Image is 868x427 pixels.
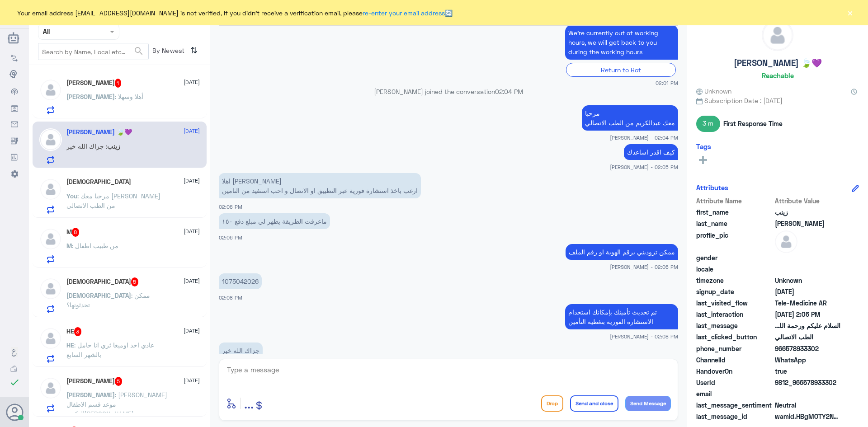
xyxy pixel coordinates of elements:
img: defaultAdmin.png [39,79,62,101]
span: [DATE] [184,327,200,335]
h5: Mohammed [66,178,131,186]
span: null [775,264,840,274]
span: [PERSON_NAME] - 02:08 PM [610,333,678,340]
img: defaultAdmin.png [39,277,62,300]
span: locale [696,264,773,274]
a: re-enter your email address [363,9,445,17]
span: 02:06 PM [219,235,242,240]
h5: عبدالله [66,79,122,88]
span: Tele-Medicine AR [775,298,840,308]
button: Send and close [570,395,618,412]
h6: Tags [696,142,711,150]
span: wamid.HBgMOTY2NTc4OTMzMzAyFQIAEhgUM0E0NTg3QTdFQkMwOUFFODg2ODEA [775,412,840,421]
span: : من طبيب اطفال [72,242,118,249]
p: 29/8/2025, 2:08 PM [219,343,263,358]
span: 966578933302 [775,344,840,353]
span: [DATE] [184,376,200,385]
span: email [696,389,773,399]
h5: محمد [66,377,123,386]
span: [DATE] [184,227,200,235]
span: : [PERSON_NAME] موعد قسم الاطفال الدكتور[PERSON_NAME] [66,391,167,418]
h5: زينب عباس 🍃💜 [66,128,132,136]
img: defaultAdmin.png [39,327,62,350]
span: : عادي اخذ اوميغا ثري انا حامل بالشهر السابع [66,341,154,358]
p: 29/8/2025, 2:08 PM [565,304,678,329]
span: [DATE] [184,177,200,185]
button: Avatar [6,404,23,421]
span: ChannelId [696,355,773,365]
span: السلام عليكم ورحمة الله وبركاته [775,321,840,330]
span: [PERSON_NAME] [66,391,115,399]
span: : جزاك الله خير [66,142,107,150]
span: [DATE] [184,127,200,135]
span: last_name [696,219,773,228]
span: 02:01 PM [656,79,678,87]
span: By Newest [149,43,187,61]
span: last_clicked_button [696,332,773,342]
span: Attribute Value [775,196,840,206]
span: الطب الاتصالي [775,332,840,342]
span: M [66,242,72,249]
span: true [775,366,840,376]
span: You [66,192,77,200]
h5: M [66,228,80,237]
span: HE [66,341,74,349]
p: 29/8/2025, 2:04 PM [582,105,678,131]
span: 5 [115,377,123,386]
span: [PERSON_NAME] [66,93,115,100]
span: last_interaction [696,310,773,319]
span: 0 [775,400,840,410]
span: 3 m [696,116,720,132]
span: ... [244,395,254,411]
button: × [845,8,854,17]
span: UserId [696,378,773,387]
span: last_message [696,321,773,330]
span: 3 [74,327,82,336]
span: last_message_id [696,412,773,421]
span: last_visited_flow [696,298,773,308]
button: Send Message [625,396,671,411]
span: : أهلا وسهلا [115,93,143,100]
span: first_name [696,207,773,217]
p: 29/8/2025, 2:01 PM [565,25,678,60]
span: gender [696,253,773,263]
span: null [775,389,840,399]
span: [PERSON_NAME] - 02:06 PM [610,263,678,271]
button: ... [244,393,254,413]
img: defaultAdmin.png [39,377,62,399]
span: 8 [72,228,80,237]
span: 9812_966578933302 [775,378,840,387]
span: زينب [107,142,120,150]
span: HandoverOn [696,366,773,376]
span: signup_date [696,287,773,296]
span: [DATE] [184,78,200,86]
span: null [775,253,840,263]
span: Unknown [775,276,840,285]
h5: [PERSON_NAME] 🍃💜 [734,58,822,68]
h6: Attributes [696,183,728,192]
p: 29/8/2025, 2:06 PM [219,173,421,198]
img: defaultAdmin.png [39,178,62,201]
span: 02:04 PM [495,88,523,95]
span: 2 [775,355,840,365]
div: Return to Bot [566,63,676,77]
span: Subscription Date : [DATE] [696,96,859,105]
input: Search by Name, Local etc… [38,43,148,60]
p: 29/8/2025, 2:08 PM [219,273,262,289]
span: 1 [115,79,122,88]
span: 5 [131,277,139,286]
span: [PERSON_NAME] - 02:05 PM [610,163,678,171]
span: Unknown [696,86,731,96]
span: timezone [696,276,773,285]
span: [DEMOGRAPHIC_DATA] [66,291,131,299]
span: 2025-08-29T11:01:01.15Z [775,287,840,296]
span: [PERSON_NAME] - 02:04 PM [610,134,678,141]
span: profile_pic [696,230,773,251]
span: زينب [775,207,840,217]
button: Drop [541,395,563,412]
span: عباس 🍃💜 [775,219,840,228]
span: 02:06 PM [219,204,242,210]
img: defaultAdmin.png [762,20,793,51]
span: Attribute Name [696,196,773,206]
p: 29/8/2025, 2:06 PM [219,213,330,229]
